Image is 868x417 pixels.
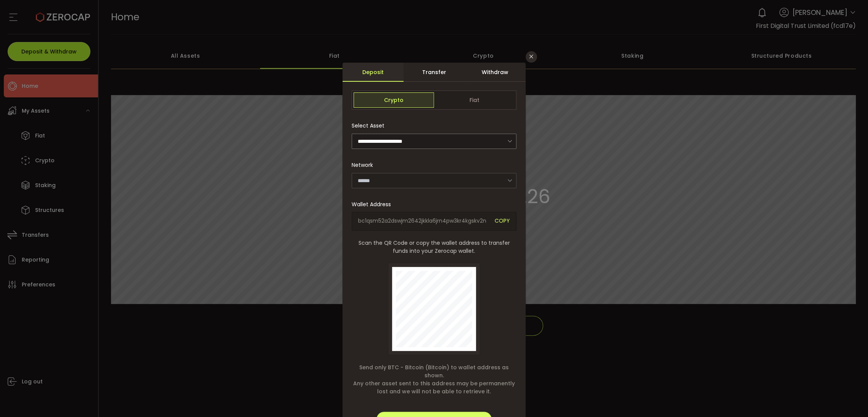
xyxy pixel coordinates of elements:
[352,200,395,208] label: Wallet Address
[495,217,510,226] span: COPY
[403,63,465,82] div: Transfer
[354,92,434,108] span: Crypto
[352,161,378,169] label: Network
[465,63,526,82] div: Withdraw
[352,122,389,129] label: Select Asset
[830,380,868,417] iframe: Chat Widget
[358,217,489,226] span: bc1qsm52a2dswjm2642jkkla6jrn4pw3kr4kgskv2n
[526,51,537,63] button: Close
[434,92,514,108] span: Fiat
[342,63,403,82] div: Deposit
[352,364,516,380] span: Send only BTC - Bitcoin (Bitcoin) to wallet address as shown.
[352,380,516,396] span: Any other asset sent to this address may be permanently lost and we will not be able to retrieve it.
[352,239,516,255] span: Scan the QR Code or copy the wallet address to transfer funds into your Zerocap wallet.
